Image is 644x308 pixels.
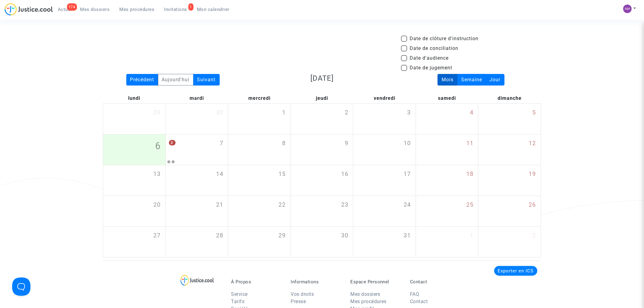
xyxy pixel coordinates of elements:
[345,139,348,148] span: 9
[478,135,541,165] div: dimanche octobre 12
[533,108,536,117] span: 5
[291,135,353,165] div: jeudi octobre 9
[166,104,228,134] div: mardi septembre 30
[180,275,214,286] img: logo-lg.svg
[164,7,187,12] span: Invitations
[466,201,474,209] span: 25
[410,35,478,42] span: Date de clôture d'instruction
[404,201,411,209] span: 24
[410,299,428,304] a: Contact
[166,227,228,257] div: mardi octobre 28
[416,93,479,103] div: samedi
[478,104,541,134] div: dimanche octobre 5
[192,5,234,14] a: Mon calendrier
[404,231,411,240] span: 31
[291,299,306,304] a: Presse
[282,139,286,148] span: 8
[529,170,536,179] span: 19
[291,227,353,257] div: jeudi octobre 30
[154,108,161,117] span: 29
[279,231,286,240] span: 29
[291,291,314,297] a: Vos droits
[231,291,248,297] a: Service
[345,108,348,117] span: 2
[228,135,291,165] div: mercredi octobre 8
[228,165,291,196] div: mercredi octobre 15
[75,5,115,14] a: Mes dossiers
[470,231,474,240] span: 1
[291,196,353,226] div: jeudi octobre 23
[216,231,223,240] span: 28
[410,291,419,297] a: FAQ
[533,231,536,240] span: 2
[416,165,478,196] div: samedi octobre 18
[154,201,161,209] span: 20
[154,170,161,179] span: 13
[353,165,416,196] div: vendredi octobre 17
[410,45,458,52] span: Date de conciliation
[58,7,71,12] span: Actus
[12,278,30,296] iframe: Help Scout Beacon - Open
[350,299,387,304] a: Mes procédures
[166,93,228,103] div: mardi
[353,196,416,226] div: vendredi octobre 24
[166,196,228,226] div: mardi octobre 21
[231,299,244,304] a: Tarifs
[154,231,161,240] span: 27
[457,74,486,86] div: Semaine
[216,170,223,179] span: 14
[410,54,449,62] span: Date d'audience
[291,165,353,196] div: jeudi octobre 16
[197,7,229,12] span: Mon calendrier
[159,5,192,14] a: 1Invitations
[115,5,159,14] a: Mes procédures
[353,104,416,134] div: vendredi octobre 3
[291,279,341,285] p: Informations
[529,201,536,209] span: 26
[466,139,474,148] span: 11
[478,165,541,196] div: dimanche octobre 19
[103,227,166,257] div: lundi octobre 27
[350,291,380,297] a: Mes dossiers
[470,108,474,117] span: 4
[228,227,291,257] div: mercredi octobre 29
[416,104,478,134] div: samedi octobre 4
[67,3,77,11] div: 174
[156,139,161,153] span: 6
[228,104,291,134] div: mercredi octobre 1
[478,93,541,103] div: dimanche
[341,201,348,209] span: 23
[220,139,223,148] span: 7
[404,170,411,179] span: 17
[478,196,541,226] div: dimanche octobre 26
[416,227,478,257] div: samedi novembre 1
[353,227,416,257] div: vendredi octobre 31
[216,108,223,117] span: 30
[193,74,220,86] div: Suivant
[438,74,457,86] div: Mois
[231,279,282,285] p: À Propos
[341,231,348,240] span: 30
[228,93,291,103] div: mercredi
[103,165,166,196] div: lundi octobre 13
[279,201,286,209] span: 22
[353,93,416,103] div: vendredi
[188,3,194,11] div: 1
[252,74,392,83] h3: [DATE]
[279,170,286,179] span: 15
[404,139,411,148] span: 10
[623,5,632,13] img: 1cf4453fe4a71f2b8f393b944ea8f8e9
[80,7,110,12] span: Mes dossiers
[5,3,53,16] img: jc-logo.svg
[228,196,291,226] div: mercredi octobre 22
[158,74,194,86] div: Aujourd'hui
[282,108,286,117] span: 1
[408,108,411,117] span: 3
[291,104,353,134] div: jeudi octobre 2
[103,93,166,103] div: lundi
[126,74,158,86] div: Précédent
[466,170,474,179] span: 18
[529,139,536,148] span: 12
[410,279,460,285] p: Contact
[166,135,228,158] div: mardi octobre 7, 2 events, click to expand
